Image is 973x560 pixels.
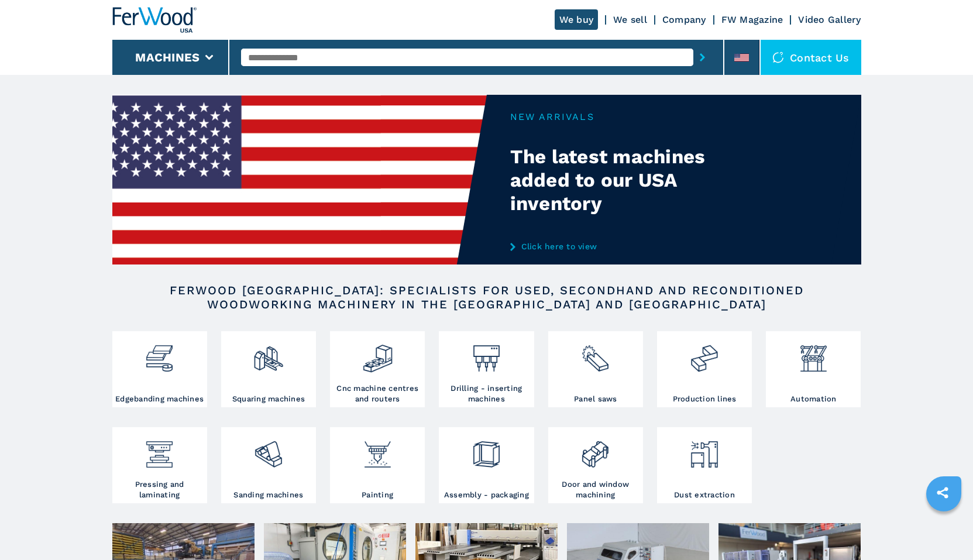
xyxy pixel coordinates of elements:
img: lavorazione_porte_finestre_2.png [580,430,611,470]
img: levigatrici_2.png [253,430,284,470]
img: sezionatrici_2.png [580,334,611,374]
h3: Pressing and laminating [115,479,204,500]
a: Click here to view [510,242,740,251]
a: Cnc machine centres and routers [330,331,425,407]
h3: Dust extraction [674,490,735,500]
h3: Door and window machining [551,479,640,500]
h3: Cnc machine centres and routers [333,383,422,404]
a: Panel saws [548,331,643,407]
img: aspirazione_1.png [689,430,720,470]
h2: FERWOOD [GEOGRAPHIC_DATA]: SPECIALISTS FOR USED, SECONDHAND AND RECONDITIONED WOODWORKING MACHINE... [150,283,824,311]
a: Pressing and laminating [112,427,207,503]
img: foratrici_inseritrici_2.png [471,334,502,374]
img: squadratrici_2.png [253,334,284,374]
img: montaggio_imballaggio_2.png [471,430,502,470]
img: The latest machines added to our USA inventory [112,95,487,264]
a: Drilling - inserting machines [439,331,534,407]
img: pressa-strettoia.png [144,430,175,470]
h3: Drilling - inserting machines [442,383,531,404]
img: centro_di_lavoro_cnc_2.png [362,334,393,374]
a: Production lines [657,331,752,407]
a: Automation [766,331,861,407]
a: We sell [613,14,647,25]
a: FW Magazine [721,14,783,25]
h3: Automation [790,394,837,404]
a: Edgebanding machines [112,331,207,407]
h3: Edgebanding machines [115,394,204,404]
a: Sanding machines [221,427,316,503]
a: sharethis [928,478,957,507]
a: Dust extraction [657,427,752,503]
a: Squaring machines [221,331,316,407]
img: linee_di_produzione_2.png [689,334,720,374]
a: Video Gallery [798,14,861,25]
button: Machines [135,50,200,64]
h3: Panel saws [574,394,617,404]
a: We buy [555,9,599,30]
h3: Sanding machines [233,490,303,500]
h3: Assembly - packaging [444,490,529,500]
h3: Production lines [673,394,737,404]
div: Contact us [761,40,861,75]
a: Door and window machining [548,427,643,503]
a: Company [662,14,706,25]
h3: Squaring machines [232,394,305,404]
a: Painting [330,427,425,503]
img: automazione.png [798,334,829,374]
a: Assembly - packaging [439,427,534,503]
img: Ferwood [112,7,197,33]
img: Contact us [772,51,784,63]
img: bordatrici_1.png [144,334,175,374]
img: verniciatura_1.png [362,430,393,470]
button: submit-button [693,44,711,71]
h3: Painting [362,490,393,500]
